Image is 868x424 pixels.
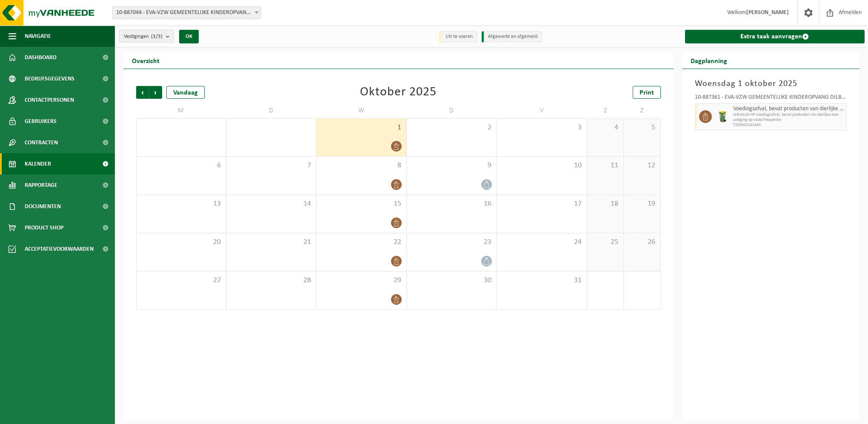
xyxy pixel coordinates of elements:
span: 6 [141,161,222,170]
span: Dashboard [25,47,57,68]
span: 2 [411,123,492,132]
span: 17 [501,199,582,209]
span: 12 [628,161,656,170]
span: Rapportage [25,175,57,196]
span: 1 [321,123,402,132]
span: 10 [501,161,582,170]
span: 31 [501,276,582,285]
span: 27 [141,276,222,285]
td: D [226,103,317,118]
span: 19 [628,199,656,209]
span: Volgende [149,86,162,99]
span: 3 [501,123,582,132]
td: V [497,103,587,118]
li: Uit te voeren [439,31,477,43]
span: 13 [141,199,222,209]
span: Kalender [25,153,51,175]
span: Gebruikers [25,111,57,132]
span: 10-887044 - EVA-VZW GEMEENTELIJKE KINDEROPVANG DILBEEK - ITTERBEEK [112,6,261,19]
span: 4 [591,123,619,132]
span: 11 [591,161,619,170]
td: W [317,103,407,118]
td: Z [587,103,624,118]
span: 8 [321,161,402,170]
span: Voedingsafval, bevat producten van dierlijke oorsprong, onverpakt, categorie 3 [733,106,845,112]
span: 22 [321,238,402,247]
li: Afgewerkt en afgemeld [482,31,542,43]
h3: Woensdag 1 oktober 2025 [695,77,847,90]
button: OK [179,30,199,43]
span: 7 [231,161,312,170]
div: Oktober 2025 [360,86,437,99]
span: Vorige [136,86,149,99]
span: 28 [231,276,312,285]
div: 10-887361 - EVA-VZW GEMEENTELIJKE KINDEROPVANG DILBEEK BERGSKE - [GEOGRAPHIC_DATA] [695,95,847,103]
button: Vestigingen(3/3) [119,30,174,43]
span: 10-887044 - EVA-VZW GEMEENTELIJKE KINDEROPVANG DILBEEK - ITTERBEEK [113,7,261,19]
span: Contactpersonen [25,89,74,111]
span: Documenten [25,196,61,217]
span: 15 [321,199,402,209]
span: 23 [411,238,492,247]
span: Print [640,89,654,96]
span: 16 [411,199,492,209]
span: 18 [591,199,619,209]
a: Print [633,86,661,99]
span: 30 [411,276,492,285]
td: D [407,103,497,118]
h2: Dagplanning [682,52,736,69]
span: 5 [628,123,656,132]
h2: Overzicht [123,52,168,69]
span: Bedrijfsgegevens [25,68,74,89]
span: 29 [321,276,402,285]
span: Acceptatievoorwaarden [25,238,94,260]
span: 20 [141,238,222,247]
span: 25 [591,238,619,247]
span: Navigatie [25,26,51,47]
span: Lediging op vaste frequentie [733,117,845,123]
span: 21 [231,238,312,247]
td: Z [624,103,660,118]
span: T250002141463 [733,123,845,128]
a: Extra taak aanvragen [685,30,865,43]
img: WB-0140-HPE-GN-50 [716,110,729,123]
span: Product Shop [25,217,63,238]
strong: [PERSON_NAME] [746,9,789,16]
td: M [136,103,226,118]
count: (3/3) [151,34,163,39]
span: 9 [411,161,492,170]
div: Vandaag [166,86,205,99]
span: Vestigingen [124,30,163,43]
span: 26 [628,238,656,247]
span: 14 [231,199,312,209]
span: 24 [501,238,582,247]
span: WB-0140-HP voedingsafval, bevat producten van dierlijke oors [733,112,845,117]
span: Contracten [25,132,58,153]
